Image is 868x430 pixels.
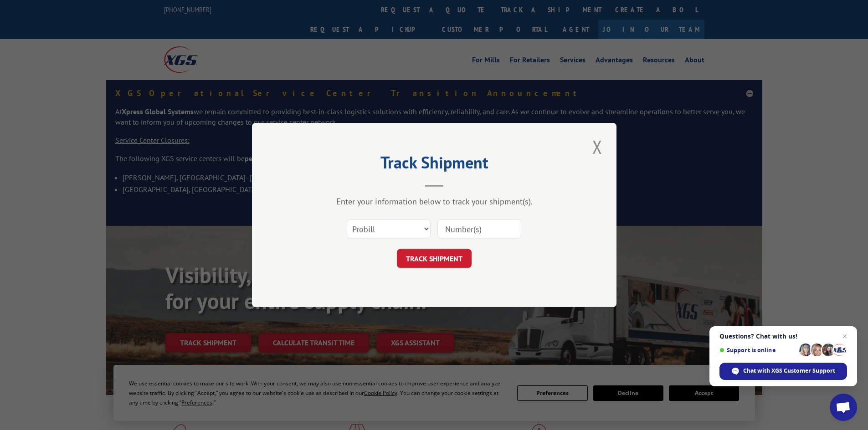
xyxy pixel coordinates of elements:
[397,249,472,268] button: TRACK SHIPMENT
[298,156,571,173] h2: Track Shipment
[830,394,857,421] a: Open chat
[743,367,835,375] span: Chat with XGS Customer Support
[719,347,796,354] span: Support is online
[719,333,847,340] span: Questions? Chat with us!
[719,363,847,380] span: Chat with XGS Customer Support
[298,196,571,207] div: Enter your information below to track your shipment(s).
[590,134,605,159] button: Close modal
[437,219,521,238] input: Number(s)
